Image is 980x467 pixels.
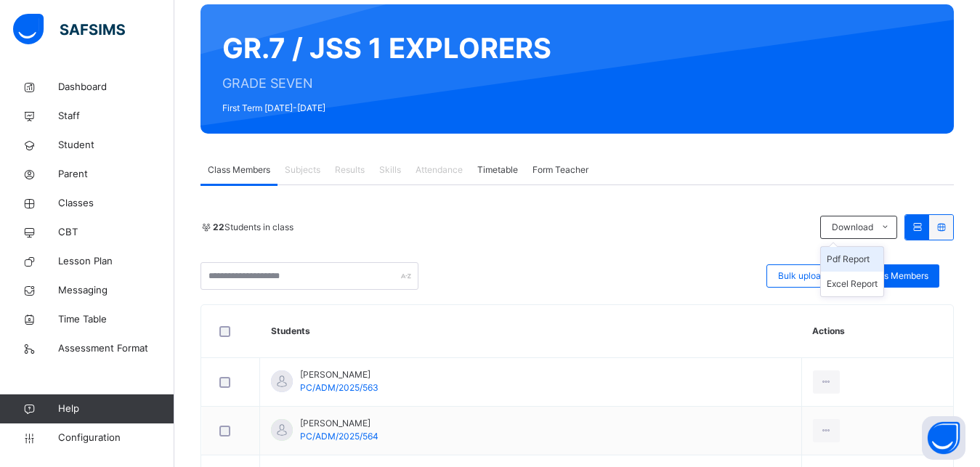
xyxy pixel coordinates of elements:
li: dropdown-list-item-null-1 [821,272,883,296]
span: Class Members [208,163,270,176]
span: Time Table [58,312,174,327]
span: PC/ADM/2025/564 [300,431,378,442]
span: First Term [DATE]-[DATE] [222,102,551,115]
th: Actions [801,305,953,358]
button: Open asap [922,416,965,460]
span: Configuration [58,431,174,445]
span: Subjects [285,163,320,176]
span: CBT [58,225,174,240]
span: PC/ADM/2025/563 [300,382,378,393]
span: [PERSON_NAME] [300,368,378,381]
span: Lesson Plan [58,254,174,269]
span: Parent [58,167,174,182]
span: Timetable [477,163,518,176]
span: Bulk upload [778,269,826,283]
span: Staff [58,109,174,123]
span: Help [58,402,174,416]
span: Assessment Format [58,341,174,356]
span: Messaging [58,283,174,298]
span: Skills [379,163,401,176]
li: dropdown-list-item-null-0 [821,247,883,272]
span: Form Teacher [532,163,588,176]
span: Dashboard [58,80,174,94]
span: Student [58,138,174,153]
b: 22 [213,222,224,232]
span: Download [832,221,873,234]
span: [PERSON_NAME] [300,417,378,430]
span: Classes [58,196,174,211]
th: Students [260,305,802,358]
span: Add Class Members [848,269,928,283]
span: Students in class [213,221,293,234]
img: safsims [13,14,125,44]
span: Attendance [416,163,463,176]
span: Results [335,163,365,176]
